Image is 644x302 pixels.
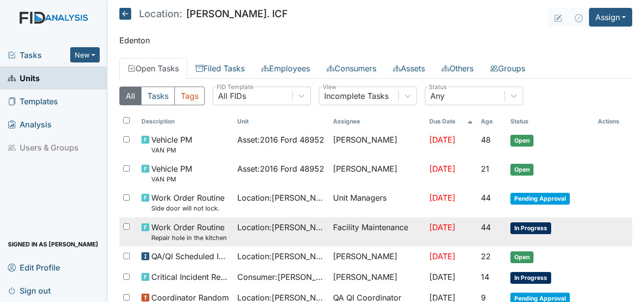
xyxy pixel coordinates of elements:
span: Asset : 2016 Ford 48952 [237,163,324,175]
td: [PERSON_NAME] [329,159,425,188]
h5: [PERSON_NAME]. ICF [119,8,288,20]
td: [PERSON_NAME] [329,130,425,159]
small: Side door will not lock. [151,204,224,213]
td: [PERSON_NAME] [329,267,425,288]
th: Actions [594,113,632,130]
div: All FIDs [218,90,246,102]
span: Critical Incident Report [151,271,229,283]
span: Asset : 2016 Ford 48952 [237,134,324,146]
span: [DATE] [429,193,455,203]
div: Type filter [119,87,205,105]
span: Units [8,70,40,86]
a: Assets [385,58,433,79]
span: Vehicle PM VAN PM [151,134,192,155]
th: Toggle SortBy [138,113,233,130]
small: VAN PM [151,146,192,155]
span: Templates [8,93,58,109]
span: Pending Approval [510,193,570,205]
a: Tasks [8,49,70,61]
button: New [70,47,100,62]
span: Location : [PERSON_NAME]. ICF [237,192,325,204]
div: Any [430,90,445,102]
span: Open [510,135,533,147]
a: Others [433,58,482,79]
th: Assignee [329,113,425,130]
button: All [119,87,141,105]
a: Consumers [318,58,385,79]
td: Facility Maintenance [329,217,425,246]
span: [DATE] [429,222,455,232]
span: 21 [481,164,489,174]
div: Incomplete Tasks [324,90,389,102]
span: 44 [481,193,491,203]
span: Work Order Routine Repair hole in the kitchen wall. [151,221,229,242]
p: Edenton [119,34,633,46]
span: Open [510,251,533,263]
span: Analysis [8,117,52,132]
span: Sign out [8,283,51,298]
span: [DATE] [429,135,455,145]
button: Tasks [141,87,175,105]
a: Open Tasks [119,58,187,79]
span: Open [510,164,533,176]
span: In Progress [510,222,551,234]
th: Toggle SortBy [506,113,594,130]
a: Filed Tasks [187,58,253,79]
span: [DATE] [429,251,455,261]
span: 14 [481,272,489,282]
span: Location : [PERSON_NAME]. ICF [237,221,325,233]
th: Toggle SortBy [233,113,329,130]
span: Edit Profile [8,260,60,275]
span: Work Order Routine Side door will not lock. [151,192,224,213]
button: Assign [589,8,632,27]
a: Groups [482,58,533,79]
span: Vehicle PM VAN PM [151,163,192,184]
th: Toggle SortBy [425,113,477,130]
small: VAN PM [151,175,192,184]
span: Consumer : [PERSON_NAME] [237,271,325,283]
small: Repair hole in the kitchen wall. [151,233,229,242]
span: In Progress [510,272,551,284]
span: Signed in as [PERSON_NAME] [8,237,98,252]
span: [DATE] [429,164,455,174]
td: [PERSON_NAME] [329,246,425,267]
span: 22 [481,251,491,261]
td: Unit Managers [329,188,425,217]
span: Location: [139,9,182,19]
input: Toggle All Rows Selected [123,117,130,123]
span: [DATE] [429,272,455,282]
button: Tags [174,87,205,105]
span: QA/QI Scheduled Inspection [151,250,229,262]
th: Toggle SortBy [477,113,506,130]
span: 44 [481,222,491,232]
span: Location : [PERSON_NAME]. ICF [237,250,325,262]
a: Employees [253,58,318,79]
span: 48 [481,135,491,145]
